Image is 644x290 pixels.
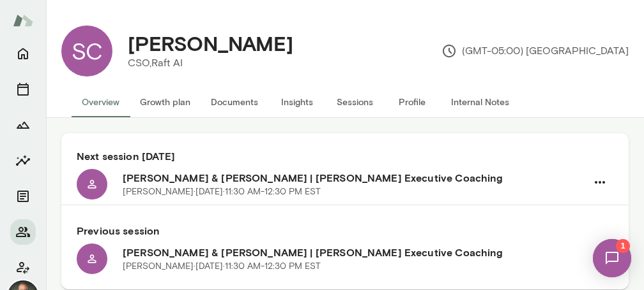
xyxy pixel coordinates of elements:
h4: [PERSON_NAME] [128,31,293,55]
button: Client app [10,255,36,280]
p: [PERSON_NAME] · [DATE] · 11:30 AM-12:30 PM EST [123,260,321,273]
button: Overview [72,87,130,117]
button: Documents [10,184,36,209]
button: Members [10,219,36,245]
h6: [PERSON_NAME] & [PERSON_NAME] | [PERSON_NAME] Executive Coaching [123,245,586,260]
p: CSO, Raft AI [128,55,293,71]
p: (GMT-05:00) [GEOGRAPHIC_DATA] [441,43,629,59]
img: Mento [13,8,33,33]
button: Profile [383,87,441,117]
h6: [PERSON_NAME] & [PERSON_NAME] | [PERSON_NAME] Executive Coaching [123,170,586,185]
button: Home [10,41,36,66]
h6: Next session [DATE] [77,149,613,164]
div: SC [61,25,112,76]
button: Sessions [326,87,383,117]
button: Insights [10,148,36,173]
button: Growth Plan [10,112,36,138]
p: [PERSON_NAME] · [DATE] · 11:30 AM-12:30 PM EST [123,185,321,198]
button: Growth plan [130,87,201,117]
button: Documents [201,87,268,117]
button: Sessions [10,76,36,102]
button: Insights [268,87,326,117]
h6: Previous session [77,223,613,238]
button: Internal Notes [441,87,519,117]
